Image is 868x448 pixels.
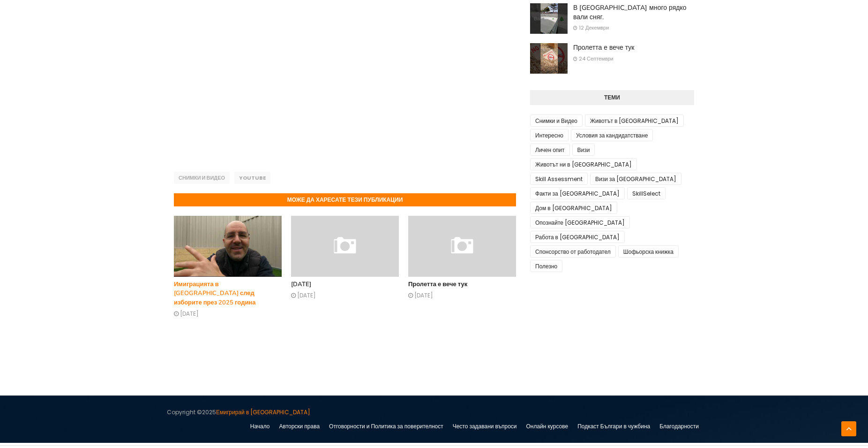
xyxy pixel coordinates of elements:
a: Емигрирай в [GEOGRAPHIC_DATA] [216,408,310,416]
a: Имиграцията в [GEOGRAPHIC_DATA] след изборите през 2025 година [174,280,255,307]
a: YouTube [234,172,270,184]
img: В Западна Австралия много рядко вали сняг. [530,3,568,34]
h3: Теми [530,90,694,105]
a: В [GEOGRAPHIC_DATA] много рядко вали сняг. [573,3,694,22]
a: Снимки и Видео [174,172,230,184]
div: Back to Top [841,421,856,436]
span: 24 септември [573,55,614,63]
a: [DATE] [291,280,311,289]
a: Животът ни в [GEOGRAPHIC_DATA] [530,158,637,170]
div: Copyright © 2025 [167,405,310,419]
span: 12 декември [573,24,609,32]
a: Шофьорска книжка [618,245,679,258]
span: [DATE] [174,310,199,318]
a: Снимки и Видео [530,114,583,127]
a: Подкаст Българи в чужбина [575,419,652,433]
a: Визи [572,144,595,156]
a: Често задавани въпроси [450,419,519,433]
a: Визи за [GEOGRAPHIC_DATA] [590,173,681,185]
a: Факти за [GEOGRAPHIC_DATA] [530,187,625,199]
h3: Може да харесате тези публикации [174,193,516,206]
span: [DATE] [408,291,433,300]
a: Отговорности и Политика за поверителност [327,419,446,433]
span: [DATE] [291,291,316,300]
a: Благодарности [657,419,701,433]
a: Skill Assessment [530,173,588,185]
a: Животът в [GEOGRAPHIC_DATA] [585,114,684,127]
a: Авторски права [277,419,322,433]
a: Дом в [GEOGRAPHIC_DATA] [530,202,617,214]
a: Пролетта е вече тук [408,280,467,289]
a: Интересно [530,129,569,141]
a: Опознайте [GEOGRAPHIC_DATA] [530,216,630,228]
a: Полезно [530,260,562,272]
a: Условия за кандидатстване [571,129,653,141]
a: Работа в [GEOGRAPHIC_DATA] [530,231,625,243]
a: Личен опит [530,144,570,156]
a: SkillSelect [627,187,666,199]
img: Пролетта е вече тук [530,43,568,74]
a: Спонсорство от работодател [530,245,616,258]
a: Онлайн курсове [524,419,571,433]
a: Пролетта е вече тук [573,43,694,53]
a: Начало [250,419,272,433]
